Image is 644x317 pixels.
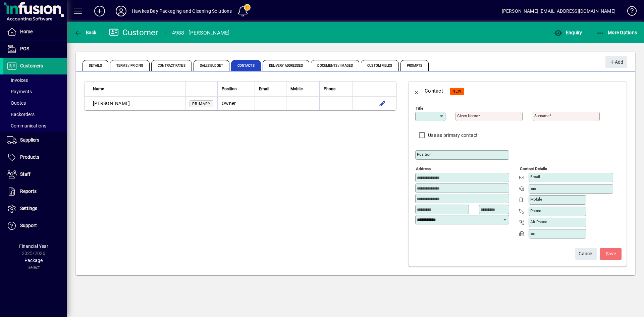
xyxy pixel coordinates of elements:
[222,85,251,93] div: Position
[20,46,29,51] span: POS
[93,101,130,106] span: [PERSON_NAME]
[530,219,547,224] mat-label: Alt Phone
[606,251,608,256] span: S
[20,29,33,34] span: Home
[7,89,32,94] span: Payments
[3,41,67,57] a: POS
[324,85,348,93] div: Phone
[24,258,43,263] span: Package
[3,183,67,200] a: Reports
[19,244,48,249] span: Financial Year
[606,248,616,259] span: ave
[151,60,192,71] span: Contract Rates
[290,85,316,93] div: Mobile
[74,30,97,35] span: Back
[7,123,46,128] span: Communications
[530,197,542,202] mat-label: Mobile
[89,5,110,17] button: Add
[192,102,211,106] span: Primary
[3,132,67,149] a: Suppliers
[20,137,39,143] span: Suppliers
[110,5,132,17] button: Profile
[361,60,398,71] span: Custom Fields
[425,86,443,96] div: Contact
[530,174,540,179] mat-label: Email
[222,85,237,93] span: Position
[3,74,67,86] a: Invoices
[530,208,541,213] mat-label: Phone
[20,223,37,228] span: Support
[579,248,593,259] span: Cancel
[3,109,67,120] a: Backorders
[400,60,429,71] span: Prompts
[93,85,104,93] span: Name
[20,154,39,160] span: Products
[3,120,67,131] a: Communications
[109,27,158,38] div: Customer
[7,77,28,83] span: Invoices
[3,217,67,234] a: Support
[417,152,431,157] mat-label: Position
[502,6,615,16] div: [PERSON_NAME] [EMAIL_ADDRESS][DOMAIN_NAME]
[20,63,43,68] span: Customers
[290,85,303,93] span: Mobile
[622,1,636,23] a: Knowledge Base
[600,248,622,260] button: Save
[7,100,26,106] span: Quotes
[67,27,104,39] app-page-header-button: Back
[231,60,261,71] span: Contacts
[324,85,335,93] span: Phone
[3,23,67,40] a: Home
[217,97,255,110] td: Owner
[3,86,67,97] a: Payments
[575,248,597,260] button: Cancel
[20,189,37,194] span: Reports
[7,112,35,117] span: Backorders
[609,57,623,68] span: Add
[259,85,282,93] div: Email
[552,27,584,39] button: Enquiry
[452,89,462,94] span: NEW
[457,113,478,118] mat-label: Given name
[3,200,67,217] a: Settings
[311,60,359,71] span: Documents / Images
[3,149,67,166] a: Products
[259,85,269,93] span: Email
[427,132,478,139] label: Use as primary contact
[263,60,310,71] span: Delivery Addresses
[20,171,31,177] span: Staff
[534,113,549,118] mat-label: Surname
[194,60,229,71] span: Sales Budget
[605,56,627,68] button: Add
[83,60,108,71] span: Details
[72,27,98,39] button: Back
[3,97,67,109] a: Quotes
[132,6,232,16] div: Hawkes Bay Packaging and Cleaning Solutions
[595,27,639,39] button: More Options
[409,83,425,99] button: Back
[20,206,37,211] span: Settings
[596,30,637,35] span: More Options
[416,106,423,111] mat-label: Title
[172,28,230,38] div: 4988 - [PERSON_NAME]
[554,30,582,35] span: Enquiry
[110,60,150,71] span: Terms / Pricing
[93,85,181,93] div: Name
[3,166,67,183] a: Staff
